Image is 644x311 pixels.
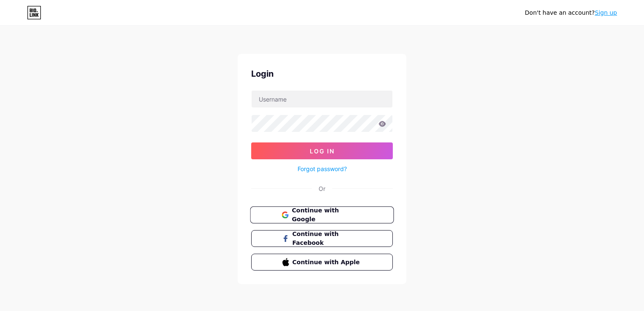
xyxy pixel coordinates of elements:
button: Continue with Facebook [251,230,393,247]
a: Continue with Google [251,206,393,223]
span: Continue with Google [292,206,362,224]
button: Continue with Google [250,206,394,224]
span: Continue with Apple [292,258,362,267]
span: Log In [310,147,335,155]
a: Sign up [595,9,617,16]
input: Username [252,91,392,107]
div: Or [319,184,325,193]
div: Login [251,67,393,80]
button: Log In [251,142,393,159]
span: Continue with Facebook [292,230,362,247]
div: Don't have an account? [525,8,617,17]
a: Forgot password? [298,164,347,173]
button: Continue with Apple [251,254,393,271]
